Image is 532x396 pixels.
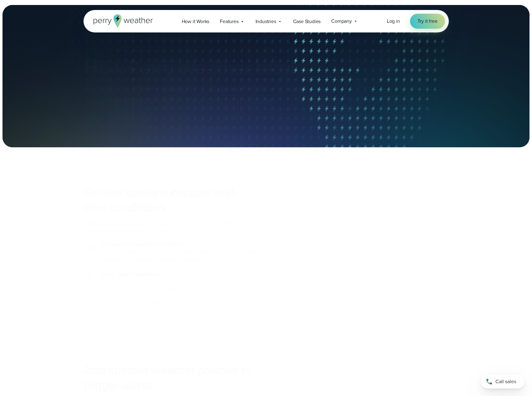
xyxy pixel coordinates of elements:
span: Log in [387,17,400,25]
a: Case Studies [288,15,326,28]
a: Try it free [410,14,445,29]
span: Company [331,17,352,25]
a: Log in [387,17,400,25]
a: How it Works [176,15,215,28]
span: How it Works [182,18,210,25]
span: Features [220,18,238,25]
span: Case Studies [293,18,321,25]
span: Call sales [495,378,516,385]
span: Industries [256,18,276,25]
span: Try it free [418,17,438,25]
a: Call sales [481,375,524,389]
